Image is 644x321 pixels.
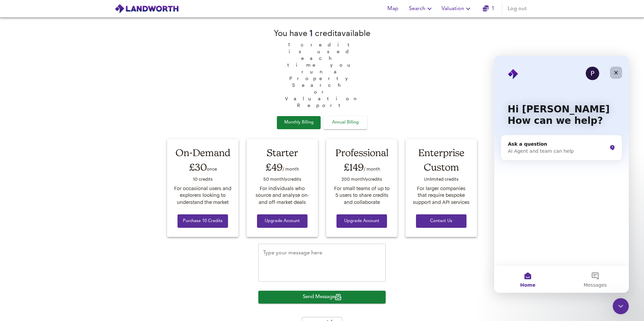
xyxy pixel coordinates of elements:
[478,2,499,15] button: 1
[332,185,391,206] div: For small teams of up to 5 users to share credits and collaborate
[412,146,471,159] div: Enterprise
[439,2,475,15] button: Valuation
[274,27,371,39] div: You have credit available
[412,185,471,206] div: For larger companies that require bespoke support and API services
[183,217,223,225] span: Purchase 10 Credits
[442,4,472,13] span: Valuation
[505,2,529,15] button: Log out
[253,146,312,159] div: Starter
[421,217,461,225] span: Contact Us
[494,56,629,293] iframe: Intercom live chat
[282,39,362,109] span: 1 credit is used each time you run a Property Search or Valuation Report
[253,185,312,206] div: For individuals who source and analyse on- and off-market deals
[173,185,232,206] div: For occasional users and explorers looking to understand the market
[409,4,433,13] span: Search
[310,28,313,38] span: 1
[323,116,367,129] button: Annual Billing
[207,166,217,171] span: once
[364,166,380,171] span: / month
[382,2,404,15] button: Map
[173,175,232,185] div: 10 credit s
[416,214,466,228] button: Contact Us
[253,159,312,175] div: £49
[406,2,436,15] button: Search
[483,4,494,13] a: 1
[257,214,308,228] button: Upgrade Account
[613,298,629,314] iframe: Intercom live chat
[262,217,302,225] span: Upgrade Account
[385,4,401,13] span: Map
[508,4,527,13] span: Log out
[332,175,391,185] div: 200 monthly credit s
[283,166,299,171] span: / month
[115,4,179,14] img: logo
[178,214,228,228] button: Purchase 10 Credits
[332,159,391,175] div: £149
[264,293,380,301] span: Send Message
[332,146,391,159] div: Professional
[342,217,382,225] span: Upgrade Account
[173,146,232,159] div: On-Demand
[258,291,386,304] button: Send Message
[173,159,232,175] div: £30
[336,214,387,228] button: Upgrade Account
[412,159,471,175] div: Custom
[412,175,471,185] div: Unlimited credit s
[253,175,312,185] div: 50 monthly credit s
[328,119,362,127] span: Annual Billing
